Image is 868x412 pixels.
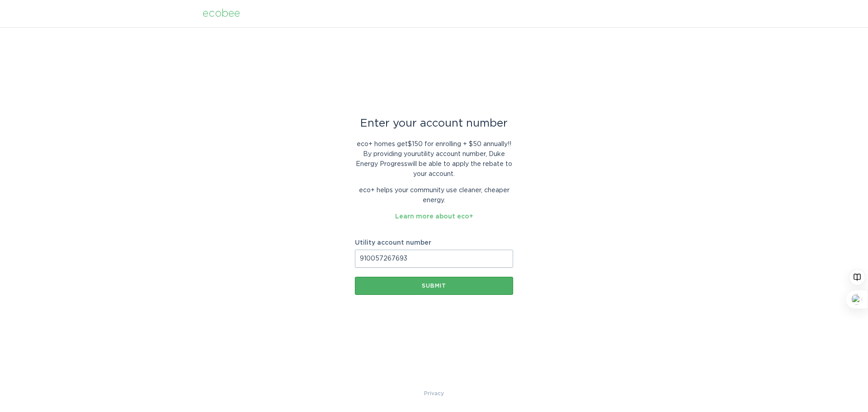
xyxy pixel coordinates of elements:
[355,139,513,179] p: eco+ homes get $150 for enrolling + $50 annually! ! By providing your utility account number , Du...
[203,9,240,19] div: ecobee
[355,277,513,295] button: Submit
[355,185,513,205] p: eco+ helps your community use cleaner, cheaper energy.
[355,240,513,246] label: Utility account number
[424,388,444,398] a: Privacy Policy & Terms of Use
[359,283,509,289] div: Submit
[395,213,473,220] a: Learn more about eco+
[355,118,513,128] div: Enter your account number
